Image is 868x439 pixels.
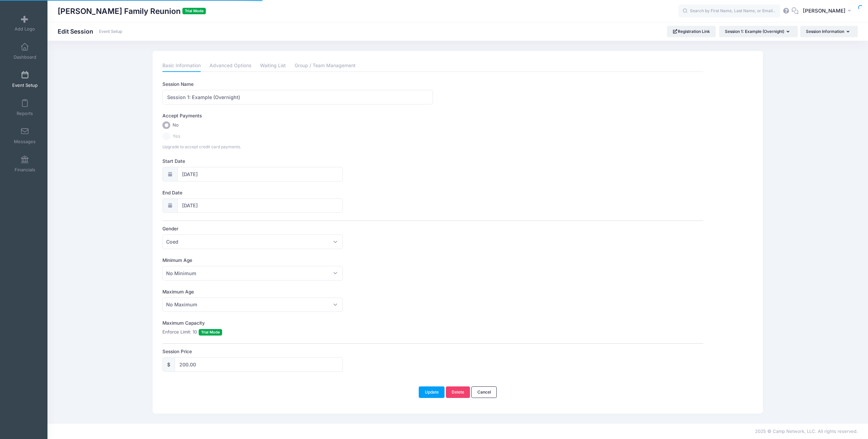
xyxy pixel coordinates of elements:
a: Event Setup [9,68,41,91]
a: Dashboard [9,39,41,63]
span: Messages [14,139,36,145]
a: Cancel [471,386,497,398]
span: Yes [173,133,180,140]
span: Trial Mode [182,8,206,14]
label: Session Price [162,348,433,355]
a: Basic Information [162,60,201,72]
label: Maximum Age [162,288,433,295]
label: Start Date [162,158,433,165]
span: Financials [15,167,35,173]
span: Dashboard [14,54,36,60]
button: Session 1: Example (Overnight) [719,26,798,37]
span: No Minimum [166,270,196,277]
input: Session Name [162,90,433,104]
a: Delete [446,386,470,398]
label: Accept Payments [162,112,202,119]
span: Reports [17,111,33,116]
a: Advanced Options [210,60,251,72]
button: Session Information [800,26,858,37]
a: Add Logo [9,11,41,35]
a: Waiting List [260,60,286,72]
span: Event Setup [12,82,38,88]
span: Coed [162,234,343,249]
span: [PERSON_NAME] [803,7,846,15]
span: Coed [166,238,178,245]
label: Maximum Capacity [162,320,433,326]
span: No Minimum [162,266,343,281]
input: No [162,121,170,129]
a: Group / Team Management [295,60,356,72]
input: Search by First Name, Last Name, or Email... [678,4,780,18]
label: Enforce Limit: 10 [162,329,222,336]
span: 2025 © Camp Network, LLC. All rights reserved. [755,428,858,434]
span: No Maximum [162,298,343,312]
span: Trial Mode [199,329,222,336]
a: Event Setup [99,29,122,34]
span: Add Logo [15,26,35,32]
a: Reports [9,96,41,119]
span: Upgrade to accept credit card payments. [162,144,241,149]
label: End Date [162,189,433,196]
label: Session Name [162,81,433,88]
h1: [PERSON_NAME] Family Reunion [58,3,206,19]
a: Financials [9,152,41,176]
a: Registration Link [667,26,716,37]
label: Gender [162,225,433,232]
label: Minimum Age [162,257,433,264]
span: No Maximum [166,301,197,308]
h1: Edit Session [58,28,122,35]
button: [PERSON_NAME] [798,3,858,19]
div: $ [162,357,175,372]
button: Update [419,386,445,398]
input: 0.00 [175,357,343,372]
a: Messages [9,124,41,148]
span: Session 1: Example (Overnight) [725,29,784,34]
span: No [173,122,179,129]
